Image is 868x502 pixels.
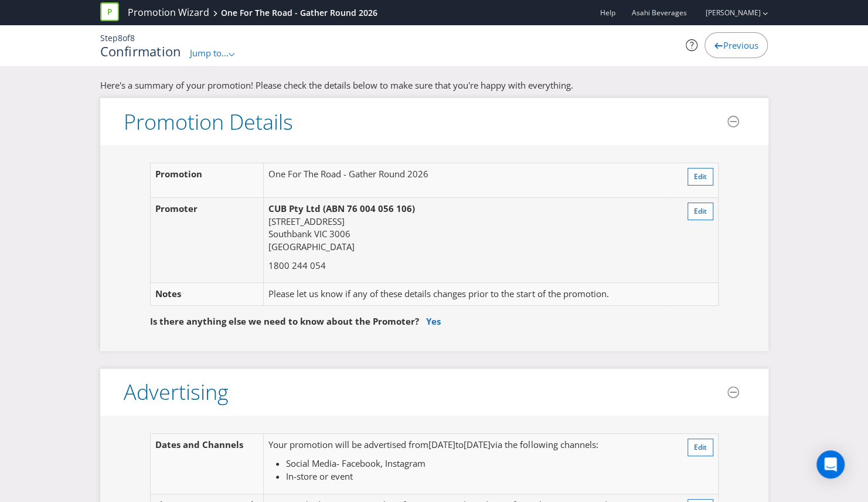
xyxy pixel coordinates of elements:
[426,315,441,327] a: Yes
[150,434,264,494] td: Dates and Channels
[118,32,122,43] span: 8
[100,79,768,92] p: Here's a summary of your promotion! Please check the details below to make sure that you're happy...
[323,203,415,214] span: (ABN 76 004 056 106)
[286,470,353,482] span: In-store or event
[329,228,350,240] span: 3006
[155,203,198,214] span: Promoter
[687,203,713,220] button: Edit
[464,439,491,450] span: [DATE]
[268,215,345,227] span: [STREET_ADDRESS]
[150,283,264,305] td: Notes
[455,439,464,450] span: to
[286,457,336,469] span: Social Media
[122,32,130,43] span: of
[221,7,377,19] div: One For The Road - Gather Round 2026
[687,168,713,186] button: Edit
[130,32,135,43] span: 8
[336,457,426,469] span: - Facebook, Instagram
[124,110,293,134] h3: Promotion Details
[632,8,687,18] span: Asahi Beverages
[100,44,182,58] h1: Confirmation
[428,439,455,450] span: [DATE]
[694,206,707,216] span: Edit
[694,8,761,18] a: [PERSON_NAME]
[150,163,264,198] td: Promotion
[268,439,428,450] span: Your promotion will be advertised from
[694,442,707,452] span: Edit
[268,241,355,252] span: [GEOGRAPHIC_DATA]
[268,260,664,272] p: 1800 244 054
[124,380,229,404] h3: Advertising
[128,6,209,19] a: Promotion Wizard
[264,163,669,198] td: One For The Road - Gather Round 2026
[150,315,419,327] span: Is there anything else we need to know about the Promoter?
[314,228,327,240] span: VIC
[268,203,321,214] span: CUB Pty Ltd
[687,439,713,456] button: Edit
[100,32,118,43] span: Step
[264,283,669,305] td: Please let us know if any of these details changes prior to the start of the promotion.
[694,171,707,181] span: Edit
[600,8,615,18] a: Help
[723,39,758,51] span: Previous
[816,450,845,479] div: Open Intercom Messenger
[491,439,598,450] span: via the following channels:
[268,228,312,240] span: Southbank
[190,47,229,59] span: Jump to...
